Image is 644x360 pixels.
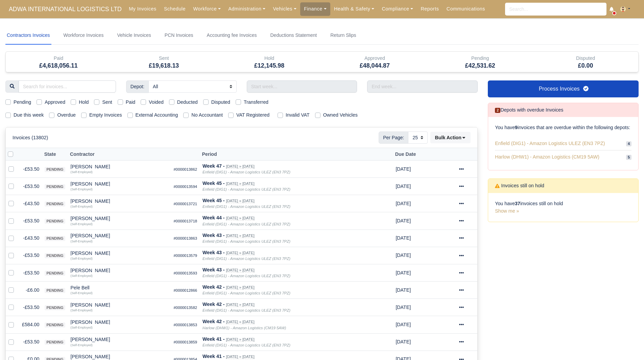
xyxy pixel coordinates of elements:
span: 1 month from now [396,270,411,275]
span: pending [45,305,65,310]
div: [PERSON_NAME] [71,216,168,221]
div: Paid [6,52,111,72]
strong: Week 43 - [202,233,224,238]
span: 4 weeks from now [396,287,411,293]
span: Per Page: [379,131,408,144]
div: [PERSON_NAME] [71,164,168,169]
label: Pending [14,98,31,106]
td: -£43.50 [19,195,42,212]
span: 1 month from now [396,184,411,189]
label: Empty Invoices [89,111,122,119]
small: (Self-Employed) [71,240,93,243]
small: (Self-Employed) [71,291,93,295]
span: pending [45,322,65,328]
td: -£53.50 [19,264,42,281]
span: 4 weeks from now [396,305,411,310]
div: [PERSON_NAME] [71,182,168,186]
span: pending [45,219,65,224]
i: Enfield (DIG1) - Amazon Logistics ULEZ (EN3 7PZ) [202,308,290,312]
small: #0000013859 [173,340,197,344]
span: pending [45,184,65,189]
div: Disputed [533,52,638,72]
i: Harlow (DHW1) - Amazon Logistics (CM19 5AW) [202,326,286,330]
small: (Self-Employed) [71,309,93,312]
a: Administration [224,2,269,16]
i: Enfield (DIG1) - Amazon Logistics ULEZ (EN3 7PZ) [202,343,290,347]
span: 1 month from now [396,235,411,241]
i: Enfield (DIG1) - Amazon Logistics ULEZ (EN3 7PZ) [202,187,290,191]
h6: Depots with overdue Invoices [495,107,563,113]
th: Contractor [68,148,171,161]
td: -£53.50 [19,161,42,178]
small: [DATE] » [DATE] [226,355,254,359]
h6: Invoices still on hold [495,183,544,189]
strong: Week 41 - [202,336,224,342]
td: -£53.50 [19,178,42,195]
div: Disputed [538,54,633,62]
i: Enfield (DIG1) - Amazon Logistics ULEZ (EN3 7PZ) [202,239,290,243]
div: [PERSON_NAME] [71,251,168,256]
h5: £0.00 [538,62,633,69]
input: End week... [367,80,478,93]
a: Vehicle Invoices [116,26,152,45]
strong: Week 43 - [202,267,224,272]
a: Deductions Statement [269,26,318,45]
label: Deducted [177,98,198,106]
h5: £48,044.87 [327,62,422,69]
label: Owned Vehicles [323,111,358,119]
span: 1 month from now [396,201,411,206]
small: #0000013593 [173,271,197,275]
strong: 9 [515,125,518,130]
small: (Self-Employed) [71,205,93,208]
td: £584.00 [19,316,42,333]
th: Period [200,148,393,161]
small: (Self-Employed) [71,343,93,347]
div: Paid [11,54,106,62]
small: (Self-Employed) [71,222,93,226]
i: Enfield (DIG1) - Amazon Logistics ULEZ (EN3 7PZ) [202,257,290,261]
h5: £19,618.13 [116,62,212,69]
a: Return Slips [329,26,357,45]
div: [PERSON_NAME] [71,337,168,342]
label: Voided [149,98,164,106]
small: #0000013718 [173,219,197,223]
a: Enfield (DIG1) - Amazon Logistics ULEZ (EN3 7PZ) 4 [495,137,631,150]
div: Pending [432,54,528,62]
div: [PERSON_NAME] [71,354,168,359]
span: Enfield (DIG1) - Amazon Logistics ULEZ (EN3 7PZ) [495,140,605,147]
div: [PERSON_NAME] [71,268,168,273]
a: PCN Invoices [163,26,195,45]
td: -£53.50 [19,212,42,230]
span: pending [45,288,65,293]
span: 1 month from now [396,253,411,258]
strong: Week 47 - [202,163,224,169]
i: Enfield (DIG1) - Amazon Logistics ULEZ (EN3 7PZ) [202,222,290,226]
i: Enfield (DIG1) - Amazon Logistics ULEZ (EN3 7PZ) [202,291,290,295]
span: ADWA INTERNATIONAL LOGISTICS LTD [5,2,125,16]
a: Finance [300,2,330,16]
small: #0000013853 [173,323,197,327]
span: 4 weeks from now [396,322,411,327]
a: Workforce [189,2,224,16]
small: #0000013594 [173,185,197,189]
small: (Self-Employed) [71,170,93,174]
strong: Week 42 - [202,319,224,324]
label: No Accountant [191,111,223,119]
div: [PERSON_NAME] [71,320,168,325]
a: Compliance [378,2,417,16]
td: -£53.50 [19,333,42,351]
input: Search for invoices... [19,80,116,93]
div: Pele Bell [71,285,168,290]
span: pending [45,340,65,345]
div: [PERSON_NAME] [71,303,168,307]
small: [DATE] » [DATE] [226,285,254,290]
td: -£53.50 [19,299,42,316]
div: Approved [322,52,427,72]
td: -£6.00 [19,282,42,299]
strong: Week 43 - [202,250,224,255]
span: pending [45,167,65,172]
small: [DATE] » [DATE] [226,182,254,186]
a: Harlow (DHW1) - Amazon Logistics (CM19 5AW) 5 [495,150,631,164]
a: My Invoices [125,2,160,16]
a: ADWA INTERNATIONAL LOGISTICS LTD [5,3,125,16]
